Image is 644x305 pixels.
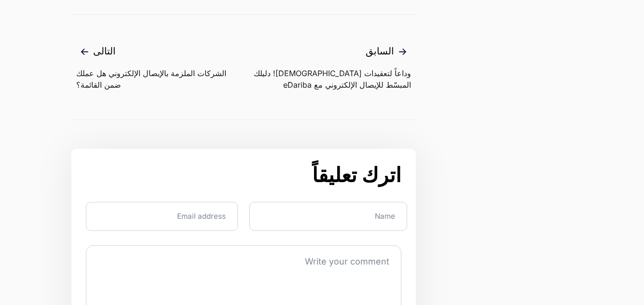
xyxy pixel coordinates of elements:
[244,67,411,91] span: وداعاً لتعقيدات [DEMOGRAPHIC_DATA]! دليلك المبسّط للإيصال الإلكتروني مع eDariba
[76,44,244,91] a: التالى الشركات الملزمة بالإيصال الإلكتروني هل عملك ضمن القائمة؟
[86,202,238,231] input: Email address
[244,44,411,91] a: السابق وداعاً لتعقيدات [DEMOGRAPHIC_DATA]! دليلك المبسّط للإيصال الإلكتروني مع eDariba
[249,202,407,231] input: Name
[71,14,416,120] nav: مقالات
[76,67,244,91] span: الشركات الملزمة بالإيصال الإلكتروني هل عملك ضمن القائمة؟
[76,44,244,60] span: التالى
[244,44,411,60] span: السابق
[86,163,401,187] h3: اترك تعليقاً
